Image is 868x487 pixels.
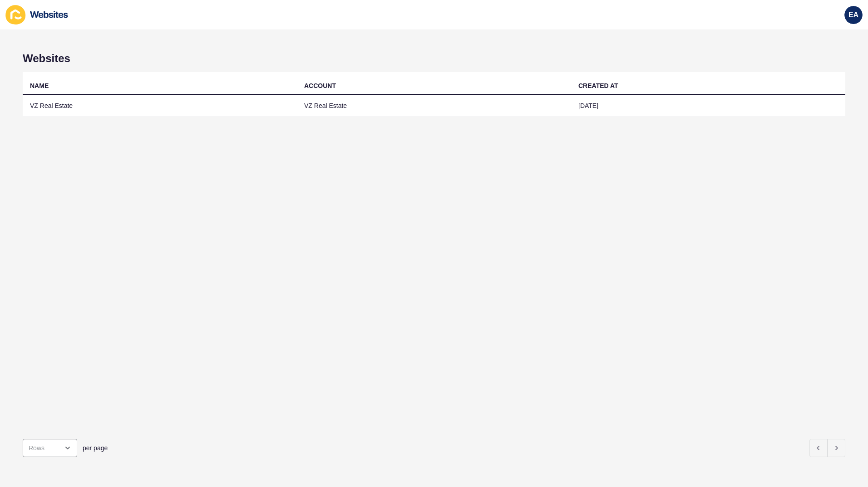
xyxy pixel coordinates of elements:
span: EA [848,10,858,19]
td: VZ Real Estate [23,95,297,117]
h1: Websites [23,52,845,65]
div: open menu [23,439,77,457]
div: ACCOUNT [304,81,336,90]
td: VZ Real Estate [297,95,571,117]
span: per page [83,443,108,453]
td: [DATE] [571,95,845,117]
div: NAME [30,81,49,90]
div: CREATED AT [578,81,618,90]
